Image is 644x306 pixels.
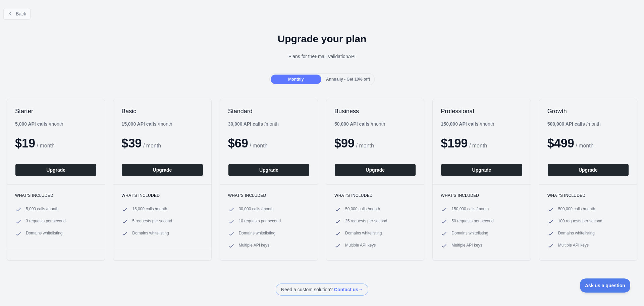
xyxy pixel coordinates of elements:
h2: Professional [441,107,522,115]
span: $ 199 [441,136,468,150]
div: / month [228,121,279,127]
span: $ 99 [334,136,355,150]
div: / month [441,121,494,127]
b: 50,000 API calls [334,121,370,127]
h2: Standard [228,107,310,115]
b: 30,000 API calls [228,121,263,127]
div: / month [334,121,385,127]
h2: Business [334,107,416,115]
iframe: Toggle Customer Support [580,278,631,293]
b: 150,000 API calls [441,121,478,127]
